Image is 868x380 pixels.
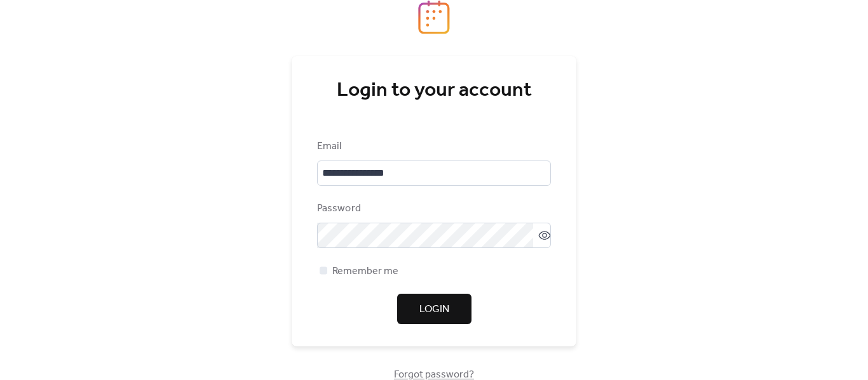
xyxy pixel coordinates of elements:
[317,78,551,103] div: Login to your account
[394,371,474,378] a: Forgot password?
[397,294,471,324] button: Login
[419,302,449,317] span: Login
[332,264,398,279] span: Remember me
[317,201,548,216] div: Password
[317,139,548,154] div: Email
